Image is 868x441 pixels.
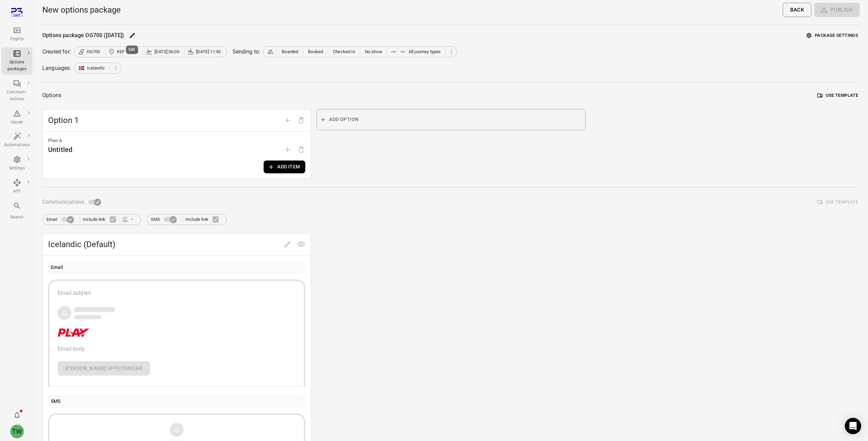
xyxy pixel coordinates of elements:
[48,137,305,145] div: Plan A
[233,48,261,56] div: Sending to:
[1,77,32,105] a: Communi-cations
[186,212,223,227] label: Include link
[816,90,860,101] button: Use template
[74,63,121,74] div: Icelandic
[4,119,30,126] div: Issues
[42,48,71,56] div: Created for:
[4,142,30,149] div: Automations
[1,153,32,174] a: Settings
[126,46,138,54] div: Edit
[4,36,30,43] div: Flights
[264,161,305,173] button: Add item
[281,146,294,153] span: Add plan
[294,117,308,123] span: Delete option
[10,425,24,438] div: TW
[1,24,32,45] a: Flights
[51,264,63,271] div: Email
[294,241,308,247] span: Preview
[8,422,27,441] button: Tony Wang
[783,3,811,17] button: Back
[4,59,30,73] div: Options packages
[1,177,32,197] a: API
[4,89,30,103] div: Communi-cations
[151,213,180,226] label: SMS
[409,48,441,55] span: All journey types
[51,398,60,405] div: SMS
[1,107,32,128] a: Issues
[805,30,860,41] button: Package settings
[155,48,179,55] span: [DATE] 06:00
[1,47,32,75] a: Options packages
[42,31,124,40] div: Options package OG700 ([DATE])
[48,239,281,250] span: Icelandic (Default)
[48,144,72,155] div: Untitled
[281,117,294,123] span: Add option
[1,200,32,223] button: Search
[282,48,298,55] span: Boarded
[281,241,294,247] span: Edit
[117,48,138,55] span: KEF – BER
[42,197,84,207] span: Communications
[127,30,137,41] button: Edit
[4,165,30,172] div: Settings
[308,48,323,55] span: Booked
[42,64,71,72] div: Languages:
[87,65,105,72] span: Icelandic
[42,91,61,100] div: Options
[4,188,30,195] div: API
[83,212,120,227] label: Include link
[46,213,77,226] label: Email
[294,146,308,153] span: Options need to have at least one plan
[845,418,861,434] div: Open Intercom Messenger
[196,48,221,55] span: [DATE] 11:30
[42,4,121,15] h1: New options package
[1,130,32,151] a: Automations
[10,408,24,422] button: Notifications
[48,115,281,126] span: Option 1
[365,48,382,55] span: No show
[87,48,100,55] span: OG700
[333,48,355,55] span: Checked in
[4,214,30,221] div: Search
[263,46,457,57] div: BoardedBookedChecked inNo showAll journey types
